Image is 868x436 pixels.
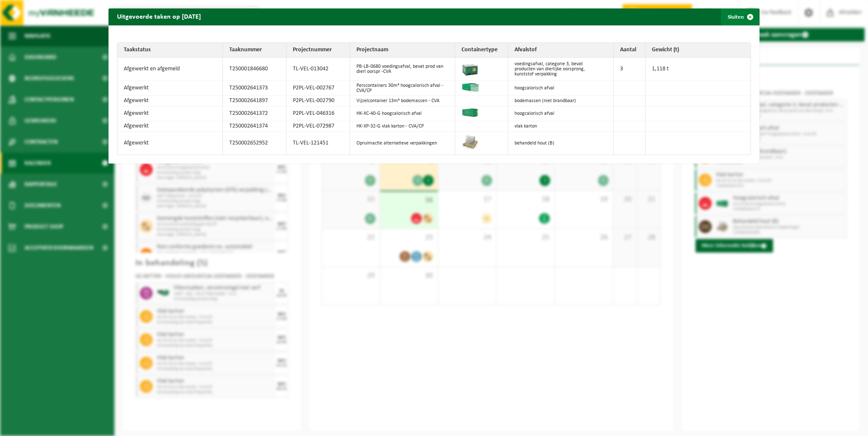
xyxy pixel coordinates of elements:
[223,132,287,155] td: T250002652952
[721,8,759,25] button: Sluiten
[508,132,614,155] td: behandeld hout (B)
[508,58,614,81] td: voedingsafval, categorie 3, bevat producten van dierlijke oorsprong, kunststof verpakking
[117,96,223,106] td: Afgewerkt
[223,96,287,106] td: T250002641897
[350,121,456,132] td: HK-XP-32-G vlak karton - CVA/CP
[287,96,350,106] td: P2PL-VEL-002790
[223,58,287,81] td: T250001846680
[287,106,350,121] td: P2PL-VEL-046316
[287,132,350,155] td: TL-VEL-121451
[108,8,209,25] h2: Uitgevoerde taken op [DATE]
[117,121,223,132] td: Afgewerkt
[462,134,479,151] img: LP-PA-00000-WDN-11
[223,43,287,58] th: Taaknummer
[350,81,456,96] td: Perscontainers 30m³ hoogcalorisch afval - CVA/CP
[117,106,223,121] td: Afgewerkt
[117,132,223,155] td: Afgewerkt
[350,96,456,106] td: Vijzelcontainer 13m³ bodemassen - CVA
[287,43,350,58] th: Projectnummer
[223,121,287,132] td: T250002641374
[508,43,614,58] th: Afvalstof
[223,81,287,96] td: T250002641373
[117,81,223,96] td: Afgewerkt
[508,106,614,121] td: hoogcalorisch afval
[117,58,223,81] td: Afgewerkt en afgemeld
[462,60,479,77] img: PB-LB-0680-HPE-GN-01
[614,58,645,81] td: 3
[614,43,645,58] th: Aantal
[645,43,751,58] th: Gewicht (t)
[287,58,350,81] td: TL-VEL-013042
[645,58,751,81] td: 1,118 t
[287,121,350,132] td: P2PL-VEL-072987
[223,106,287,121] td: T250002641372
[350,43,456,58] th: Projectnaam
[350,106,456,121] td: HK-XC-40-G hoogcalorisch afval
[462,108,479,117] img: HK-XC-40-GN-00
[455,43,508,58] th: Containertype
[508,96,614,106] td: bodemassen (niet brandbaar)
[462,83,479,92] img: HK-XP-30-GN-00
[117,43,223,58] th: Taakstatus
[287,81,350,96] td: P2PL-VEL-002767
[350,132,456,155] td: Opruimactie alternatieve verpakkingen
[508,81,614,96] td: hoogcalorisch afval
[350,58,456,81] td: PB-LB-0680 voedingsafval, bevat prod van dierl oorspr -CVA
[508,121,614,132] td: vlak karton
